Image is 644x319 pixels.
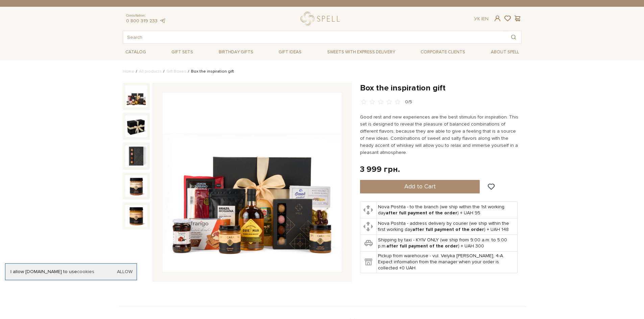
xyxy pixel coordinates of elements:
[123,47,149,57] span: Catalog
[506,31,521,43] button: Search
[474,16,480,22] a: Ук
[360,164,400,175] div: 3 999 грн.
[123,31,506,43] input: Search
[5,269,137,275] div: I allow [DOMAIN_NAME] to use
[404,183,436,190] span: Add to Cart
[386,210,457,216] b: after full payment of the order
[125,205,147,227] img: Box the inspiration gift
[117,269,133,275] a: Allow
[360,180,480,193] button: Add to Cart
[377,202,518,218] td: Nova Poshta - to the branch (we ship within the 1st working day ) + UAH 95
[377,235,518,251] td: Shipping by taxi - KYIV ONLY (we ship from 9:00 a.m. to 5:00 p.m. ) + UAH 300
[125,115,147,137] img: Box the inspiration gift
[126,14,166,18] span: Consultation:
[474,16,488,22] div: En
[488,47,522,57] span: About Spell
[125,175,147,197] img: Box the inspiration gift
[216,47,256,57] span: Birthday gifts
[301,12,343,26] a: logo
[123,69,134,74] a: Home
[386,243,458,249] b: after full payment of the order
[360,113,519,156] p: Good rest and new experiences are the best stimulus for inspiration. This set is designed to reve...
[186,69,234,75] li: Box the inspiration gift
[163,93,342,272] img: Box the inspiration gift
[377,218,518,235] td: Nova Poshta - address delivery by courier (we ship within the first working day ) + UAH 148
[169,47,196,57] span: Gift sets
[377,251,518,273] td: Pickup from warehouse - vul. Velyka [PERSON_NAME], 4-A. Expect information from the manager when ...
[125,145,147,167] img: Box the inspiration gift
[405,99,412,105] div: 0/5
[418,46,468,58] a: Corporate clients
[360,83,522,93] h1: Box the inspiration gift
[166,69,186,74] a: Gift Boxes
[77,269,94,274] a: cookies
[481,16,482,22] span: |
[159,18,166,24] a: telegram
[125,85,147,107] img: Box the inspiration gift
[139,69,162,74] a: All products
[325,46,398,58] a: Sweets with express delivery
[126,18,158,24] a: 0 800 319 233
[412,227,484,232] b: after full payment of the order
[276,47,304,57] span: Gift ideas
